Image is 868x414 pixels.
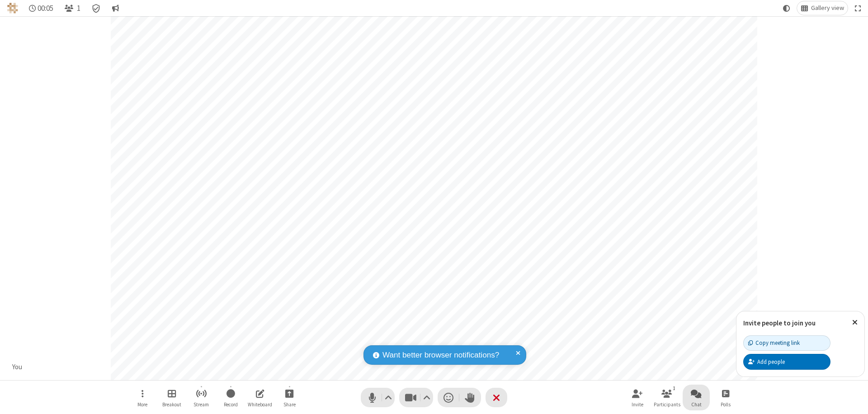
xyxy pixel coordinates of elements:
div: You [9,362,26,372]
button: Send a reaction [438,388,459,407]
div: Meeting details Encryption enabled [88,1,105,15]
button: Mute (⌘+Shift+A) [361,388,395,407]
button: Manage Breakout Rooms [158,385,185,410]
button: Open shared whiteboard [246,385,274,410]
button: Audio settings [382,388,395,407]
button: Using system theme [779,1,794,15]
button: Start recording [217,385,244,410]
button: Video setting [421,388,433,407]
button: Open menu [129,385,156,410]
span: Polls [721,402,731,407]
button: Copy meeting link [743,335,830,351]
button: End or leave meeting [486,388,507,407]
button: Close popover [845,311,864,334]
span: Gallery view [811,5,844,12]
button: Change layout [797,1,848,15]
button: Invite participants (⌘+Shift+I) [624,385,651,410]
button: Add people [743,354,830,369]
span: Breakout [162,402,181,407]
span: Whiteboard [248,402,272,407]
div: 1 [670,384,678,392]
button: Open participant list [61,1,84,15]
span: Participants [654,402,680,407]
button: Open chat [683,385,710,410]
span: Want better browser notifications? [382,349,499,361]
span: 1 [77,4,80,13]
div: Copy meeting link [748,339,800,347]
button: Conversation [108,1,123,15]
span: 00:05 [38,4,53,13]
span: More [137,402,147,407]
span: Invite [632,402,643,407]
span: Share [283,402,296,407]
button: Stop video (⌘+Shift+V) [399,388,433,407]
button: Start streaming [188,385,215,410]
span: Record [224,402,238,407]
label: Invite people to join you [743,319,816,327]
button: Fullscreen [851,1,865,15]
span: Chat [691,402,702,407]
div: Timer [25,1,57,15]
button: Raise hand [459,388,481,407]
img: QA Selenium DO NOT DELETE OR CHANGE [7,3,18,14]
span: Stream [193,402,209,407]
button: Open poll [712,385,739,410]
button: Open participant list [653,385,680,410]
button: Start sharing [276,385,303,410]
